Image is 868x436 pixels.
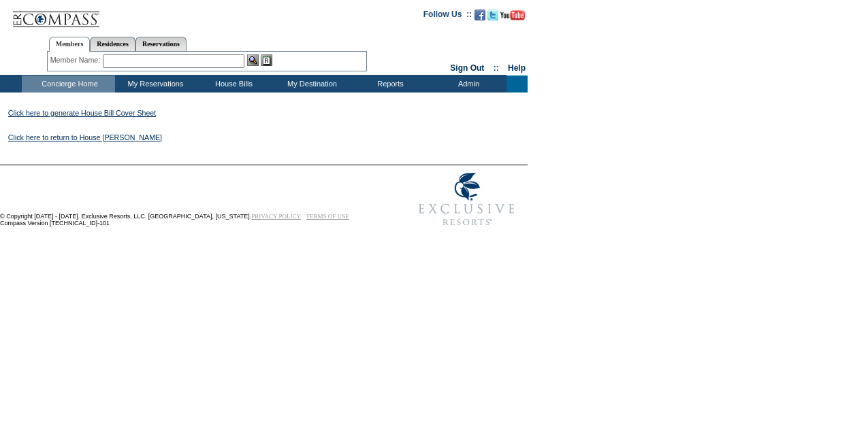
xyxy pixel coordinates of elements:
img: Become our fan on Facebook [475,10,485,20]
img: Subscribe to our YouTube Channel [500,10,525,20]
img: View [247,54,259,66]
a: Subscribe to our YouTube Channel [500,14,525,22]
a: Become our fan on Facebook [475,14,485,22]
a: Reservations [135,37,187,51]
a: Click here to generate House Bill Cover Sheet [8,109,156,117]
a: Sign Out [450,63,484,73]
a: Members [49,37,91,52]
a: Click here to return to House [PERSON_NAME] [8,133,162,141]
div: Member Name: [50,54,103,66]
td: Admin [428,76,507,93]
a: TERMS OF USE [306,213,349,220]
td: My Reservations [115,76,193,93]
img: Reservations [261,54,272,66]
a: Follow us on Twitter [487,14,498,22]
img: Exclusive Resorts [406,165,528,233]
span: :: [494,63,499,73]
td: My Destination [272,76,350,93]
td: Follow Us :: [423,8,472,24]
td: Concierge Home [22,76,115,93]
td: Reports [350,76,428,93]
a: PRIVACY POLICY [251,213,301,220]
img: Follow us on Twitter [487,10,498,20]
a: Residences [90,37,135,51]
a: Help [508,63,526,73]
td: House Bills [193,76,272,93]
